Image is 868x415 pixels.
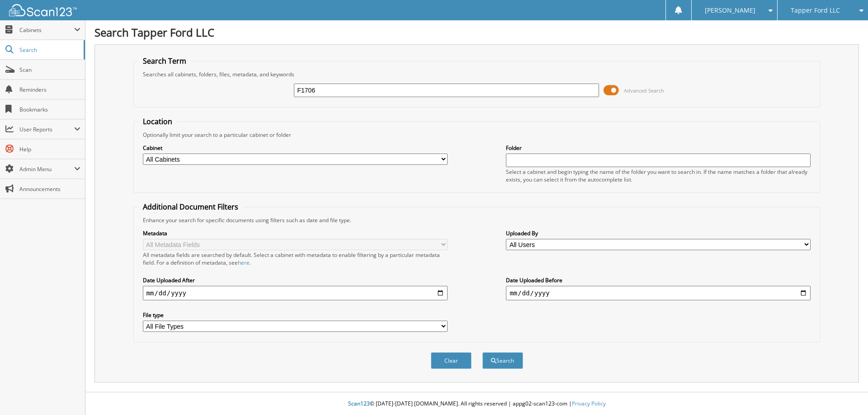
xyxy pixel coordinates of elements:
[19,145,80,153] span: Help
[19,185,80,193] span: Announcements
[506,286,811,300] input: end
[143,229,448,237] label: Metadata
[143,276,448,284] label: Date Uploaded After
[19,126,74,133] span: User Reports
[138,216,816,224] div: Enhance your search for specific documents using filters such as date and file type.
[791,8,840,13] span: Tapper Ford LLC
[138,70,816,78] div: Searches all cabinets, folders, files, metadata, and keywords
[85,393,868,415] div: © [DATE]-[DATE] [DOMAIN_NAME]. All rights reserved | appg02-scan123-com |
[19,86,80,93] span: Reminders
[348,400,370,407] span: Scan123
[143,311,448,319] label: File type
[138,117,177,126] legend: Location
[138,131,816,139] div: Optionally limit your search to a particular cabinet or folder
[143,286,448,300] input: start
[572,400,606,407] a: Privacy Policy
[431,352,472,369] button: Clear
[705,8,755,13] span: [PERSON_NAME]
[506,229,811,237] label: Uploaded By
[624,87,664,94] span: Advanced Search
[143,251,448,266] div: All metadata fields are searched by default. Select a cabinet with metadata to enable filtering b...
[138,202,243,212] legend: Additional Document Filters
[19,106,80,113] span: Bookmarks
[19,26,74,34] span: Cabinets
[238,259,250,266] a: here
[138,56,191,66] legend: Search Term
[143,144,448,152] label: Cabinet
[506,168,811,183] div: Select a cabinet and begin typing the name of the folder you want to search in. If the name match...
[19,66,80,74] span: Scan
[506,144,811,152] label: Folder
[94,25,859,40] h1: Search Tapper Ford LLC
[19,165,74,173] span: Admin Menu
[19,46,79,54] span: Search
[9,4,77,16] img: scan123-logo-white.svg
[482,352,523,369] button: Search
[506,276,811,284] label: Date Uploaded Before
